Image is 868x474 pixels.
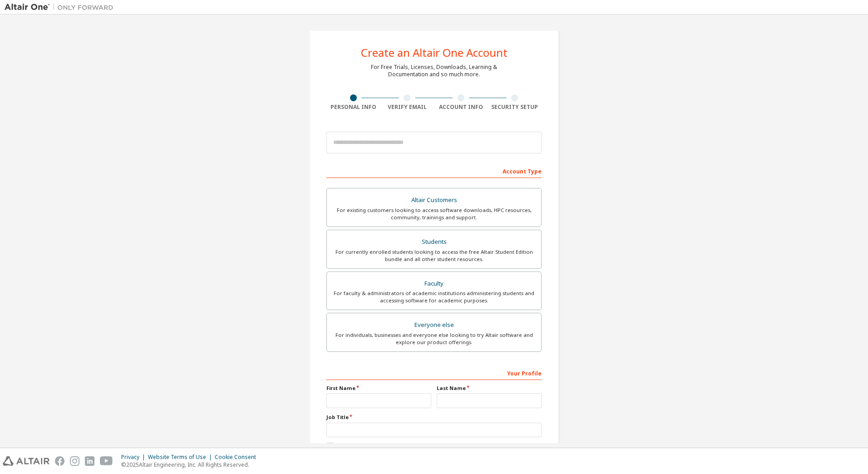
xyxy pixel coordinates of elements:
[332,290,536,304] div: For faculty & administrators of academic institutions administering students and accessing softwa...
[326,443,443,450] label: I accept the
[215,454,261,461] div: Cookie Consent
[55,456,64,466] img: facebook.svg
[100,456,113,466] img: youtube.svg
[326,163,542,178] div: Account Type
[361,47,508,58] div: Create an Altair One Account
[3,456,49,466] img: altair_logo.svg
[332,319,536,331] div: Everyone else
[332,277,536,290] div: Faculty
[148,454,215,461] div: Website Terms of Use
[368,443,443,450] a: End-User License Agreement
[332,236,536,248] div: Students
[5,3,118,12] img: Altair One
[121,454,148,461] div: Privacy
[326,414,542,421] label: Job Title
[121,461,261,469] p: © 2025 Altair Engineering, Inc. All Rights Reserved.
[371,64,497,78] div: For Free Trials, Licenses, Downloads, Learning & Documentation and so much more.
[434,104,488,111] div: Account Info
[85,456,94,466] img: linkedin.svg
[332,194,536,207] div: Altair Customers
[332,207,536,221] div: For existing customers looking to access software downloads, HPC resources, community, trainings ...
[380,104,434,111] div: Verify Email
[326,104,380,111] div: Personal Info
[326,385,431,392] label: First Name
[488,104,542,111] div: Security Setup
[326,365,542,380] div: Your Profile
[332,331,536,346] div: For individuals, businesses and everyone else looking to try Altair software and explore our prod...
[70,456,79,466] img: instagram.svg
[437,385,542,392] label: Last Name
[332,248,536,263] div: For currently enrolled students looking to access the free Altair Student Edition bundle and all ...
